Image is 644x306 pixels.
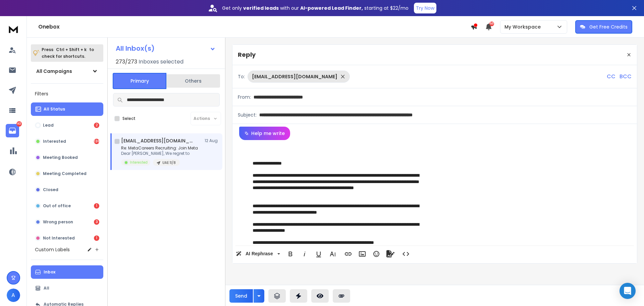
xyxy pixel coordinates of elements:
a: 143 [6,124,19,137]
button: Italic (Ctrl+I) [298,247,311,261]
button: Meeting Completed [31,167,103,180]
p: Reply [238,50,256,59]
button: Primary [113,73,166,89]
p: BCC [620,73,632,81]
p: Press to check for shortcuts. [42,46,94,60]
button: Help me write [239,127,290,140]
h1: [EMAIL_ADDRESS][DOMAIN_NAME] [121,137,195,144]
button: All [31,281,103,295]
button: Lead2 [31,119,103,132]
button: Emoticons [370,247,383,261]
p: Not Interested [43,235,75,241]
span: 273 / 273 [116,58,137,66]
h3: Custom Labels [35,246,70,253]
p: Get only with our starting at $22/mo [222,5,409,11]
p: Out of office [43,203,71,209]
div: 1 [94,203,99,209]
div: 3 [94,219,99,225]
button: All Status [31,102,103,116]
p: To: [238,73,245,80]
p: Wrong person [43,219,73,225]
button: Try Now [414,3,436,13]
button: AI Rephrase [234,247,281,261]
button: Inbox [31,265,103,279]
p: Inbox [44,269,55,275]
button: More Text [326,247,339,261]
p: All Status [44,106,65,112]
p: Meeting Booked [43,155,78,160]
label: Select [122,116,136,121]
p: Subject: [238,112,257,118]
h1: All Campaigns [36,68,72,75]
div: Open Intercom Messenger [620,283,636,299]
p: 143 [16,121,22,127]
button: All Campaigns [31,64,103,78]
p: Dear [PERSON_NAME], We regret to [121,151,198,156]
p: 12 Aug [205,138,220,143]
p: Interested [130,160,148,165]
span: Ctrl + Shift + k [55,46,88,53]
span: AI Rephrase [244,251,274,257]
button: Others [166,74,220,88]
button: Closed [31,183,103,196]
span: 50 [489,21,494,26]
button: All Inbox(s) [110,42,221,55]
button: Underline (Ctrl+U) [312,247,325,261]
h1: Onebox [38,23,471,31]
div: 136 [94,139,99,144]
h3: Filters [31,89,103,98]
p: Closed [43,187,58,192]
button: Interested136 [31,135,103,148]
button: Not Interested1 [31,231,103,245]
p: UAE 11/8 [162,160,176,165]
button: A [7,289,20,302]
p: Interested [43,139,66,144]
button: Signature [384,247,397,261]
p: All [44,286,49,291]
p: From: [238,94,251,100]
p: Get Free Credits [589,24,628,30]
strong: verified leads [243,5,279,11]
p: Lead [43,123,54,128]
p: [EMAIL_ADDRESS][DOMAIN_NAME] [252,73,337,80]
button: Out of office1 [31,199,103,213]
h3: Inboxes selected [139,58,183,66]
button: Insert Image (Ctrl+P) [356,247,369,261]
h1: All Inbox(s) [116,45,155,52]
strong: AI-powered Lead Finder, [300,5,363,11]
button: Bold (Ctrl+B) [284,247,297,261]
button: Code View [399,247,412,261]
button: Get Free Credits [575,20,632,34]
p: CC [607,73,615,81]
div: 1 [94,235,99,241]
p: Meeting Completed [43,171,87,176]
p: Try Now [416,5,434,11]
button: Wrong person3 [31,215,103,229]
button: Meeting Booked [31,151,103,164]
p: My Workspace [504,24,543,30]
button: Send [229,289,253,303]
button: Insert Link (Ctrl+K) [342,247,355,261]
div: 2 [94,123,99,128]
img: logo [7,23,20,35]
p: Re: MetaCareers Recruiting: Join Meta [121,145,198,151]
